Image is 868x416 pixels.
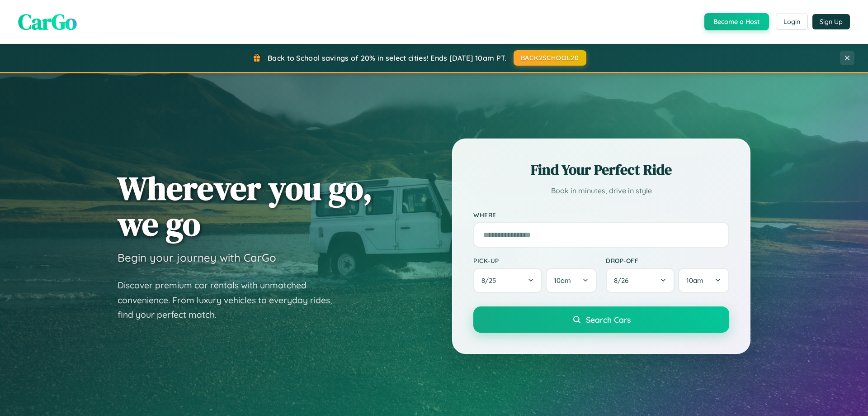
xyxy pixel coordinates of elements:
h2: Find Your Perfect Ride [473,160,729,180]
h3: Begin your journey with CarGo [118,251,276,264]
button: Sign Up [812,14,850,29]
button: Search Cars [473,306,729,333]
button: 8/25 [473,268,542,293]
button: Login [776,14,808,30]
span: Search Cars [586,315,631,325]
span: 10am [686,276,703,285]
button: 10am [546,268,597,293]
p: Discover premium car rentals with unmatched convenience. From luxury vehicles to everyday rides, ... [118,278,344,322]
span: 8 / 25 [481,276,500,285]
label: Where [473,211,729,219]
button: BACK2SCHOOL20 [514,50,586,66]
span: Back to School savings of 20% in select cities! Ends [DATE] 10am PT. [268,53,506,62]
button: Become a Host [704,13,769,30]
p: Book in minutes, drive in style [473,184,729,197]
span: 10am [554,276,571,285]
label: Drop-off [606,257,729,264]
span: 8 / 26 [614,276,633,285]
button: 10am [678,268,729,293]
span: CarGo [18,7,77,37]
h1: Wherever you go, we go [118,170,373,242]
button: 8/26 [606,268,675,293]
label: Pick-up [473,257,597,264]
